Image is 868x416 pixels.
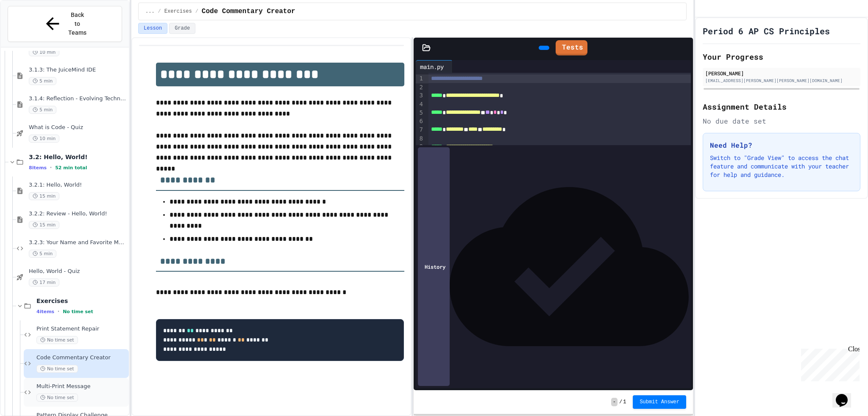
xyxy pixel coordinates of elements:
[8,6,122,42] button: Back to Teams
[67,11,87,37] span: Back to Teams
[416,60,453,73] div: main.py
[633,395,686,409] button: Submit Answer
[195,8,198,15] span: /
[36,354,127,361] span: Code Commentary Creator
[416,91,424,100] div: 3
[29,165,47,171] span: 8 items
[36,365,78,373] span: No time set
[416,117,424,126] div: 6
[703,25,830,37] h1: Period 6 AP CS Principles
[55,165,87,171] span: 52 min total
[138,23,167,34] button: Lesson
[611,398,618,406] span: -
[619,399,622,405] span: /
[29,135,59,143] span: 10 min
[169,23,195,34] button: Grade
[705,77,858,84] div: [EMAIL_ADDRESS][PERSON_NAME][PERSON_NAME][DOMAIN_NAME]
[158,8,161,15] span: /
[416,62,448,71] div: main.py
[703,116,860,126] div: No due date set
[29,221,59,229] span: 15 min
[416,143,424,152] div: 9
[29,66,127,74] span: 3.1.3: The JuiceMind IDE
[29,239,127,246] span: 3.2.3: Your Name and Favorite Movie
[416,100,424,109] div: 4
[29,268,127,275] span: Hello, World - Quiz
[416,74,424,83] div: 1
[63,309,93,314] span: No time set
[36,394,78,402] span: No time set
[36,325,127,333] span: Print Statement Repair
[36,383,127,390] span: Multi-Print Message
[703,101,860,113] h2: Assignment Details
[29,95,127,102] span: 3.1.4: Reflection - Evolving Technology
[29,124,127,131] span: What is Code - Quiz
[164,8,192,15] span: Exercises
[36,336,78,344] span: No time set
[556,40,587,55] a: Tests
[29,250,56,258] span: 5 min
[416,109,424,118] div: 5
[703,51,860,63] h2: Your Progress
[640,399,679,405] span: Submit Answer
[416,83,424,92] div: 2
[29,153,127,161] span: 3.2: Hello, World!
[3,3,58,54] div: Chat with us now!Close
[145,8,155,15] span: ...
[29,210,127,218] span: 3.2.2: Review - Hello, World!
[798,345,860,381] iframe: chat widget
[29,192,59,200] span: 15 min
[710,140,853,150] h3: Need Help?
[416,135,424,143] div: 8
[832,382,860,408] iframe: chat widget
[29,77,56,85] span: 5 min
[36,297,127,305] span: Exercises
[29,48,59,56] span: 10 min
[50,164,52,171] span: •
[29,182,127,189] span: 3.2.1: Hello, World!
[710,154,853,179] p: Switch to "Grade View" to access the chat feature and communicate with your teacher for help and ...
[705,69,858,77] div: [PERSON_NAME]
[623,399,626,405] span: 1
[58,308,59,315] span: •
[418,147,450,386] div: History
[29,106,56,114] span: 5 min
[416,126,424,135] div: 7
[202,6,295,17] span: Code Commentary Creator
[29,278,59,287] span: 17 min
[36,309,54,314] span: 4 items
